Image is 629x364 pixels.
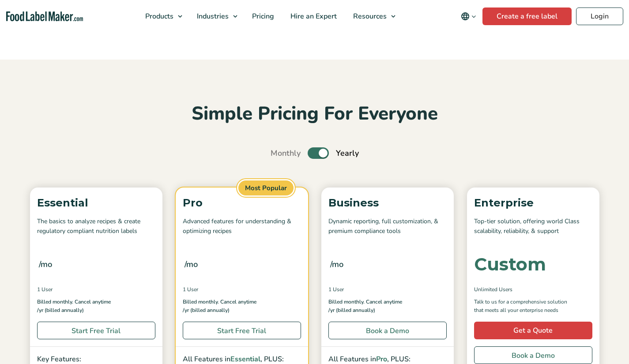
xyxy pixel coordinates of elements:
a: Start Free Trial [37,322,155,339]
span: /mo [185,258,198,270]
p: Advanced features for understanding & optimizing recipes [183,217,301,236]
p: Billed monthly. Cancel anytime [37,298,155,306]
p: Dynamic reporting, full customization, & premium compliance tools [328,217,447,236]
p: Talk to us for a comprehensive solution that meets all your enterprise needs [474,298,576,315]
span: Products [143,11,174,21]
span: Unlimited Users [474,285,512,293]
span: /yr (billed annually) [183,306,230,315]
label: Toggle [308,147,329,159]
span: Most Popular [237,179,295,197]
button: Change language [455,8,482,25]
span: /yr (billed annually) [37,306,84,315]
p: Top-tier solution, offering world Class scalability, reliability, & support [474,217,592,236]
p: Business [328,195,447,211]
span: 1 User [328,285,344,293]
p: Pro [183,195,301,211]
span: 1 User [183,285,198,293]
a: Get a Quote [474,322,592,339]
p: Enterprise [474,195,592,211]
p: Billed monthly. Cancel anytime [328,298,447,306]
span: /yr (billed annually) [328,306,375,315]
span: Hire an Expert [288,11,338,21]
a: Create a free label [482,8,572,25]
span: Resources [350,11,388,21]
div: Custom [474,255,546,273]
p: The basics to analyze recipes & create regulatory compliant nutrition labels [37,217,155,236]
span: Monthly [271,147,301,159]
a: Start Free Trial [183,322,301,339]
a: Food Label Maker homepage [6,11,83,22]
span: Pro [376,354,387,364]
span: 1 User [37,285,53,293]
span: /mo [330,258,343,270]
p: Essential [37,195,155,211]
span: Essential [230,354,260,364]
span: /mo [39,258,52,270]
span: Pricing [249,11,275,21]
a: Login [576,8,623,25]
p: Billed monthly. Cancel anytime [183,298,301,306]
span: Yearly [336,147,359,159]
a: Book a Demo [328,322,447,339]
h2: Simple Pricing For Everyone [26,102,604,126]
a: Book a Demo [474,346,592,364]
span: Industries [194,11,230,21]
